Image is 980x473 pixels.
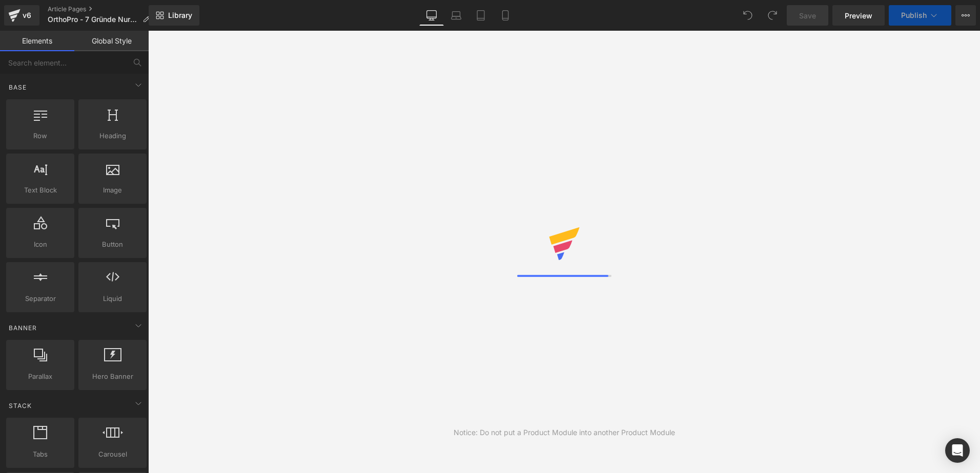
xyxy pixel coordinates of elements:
span: Save [799,10,816,21]
button: Publish [889,5,951,26]
span: Carousel [81,449,144,460]
span: Icon [9,239,71,250]
span: Library [168,11,192,20]
span: Tabs [9,449,71,460]
div: Notice: Do not put a Product Module into another Product Module [454,427,675,438]
button: More [955,5,976,26]
a: New Library [149,5,199,26]
span: Image [81,185,144,196]
span: Publish [901,11,927,19]
span: Banner [8,323,38,333]
a: Mobile [493,5,518,26]
span: Row [9,131,71,141]
a: Tablet [468,5,493,26]
button: Redo [762,5,783,26]
span: Text Block [9,185,71,196]
span: OrthoPro - 7 Gründe Nurses [48,15,138,24]
a: Global Style [74,31,149,51]
a: Preview [832,5,885,26]
span: Heading [81,131,144,141]
span: Stack [8,401,33,411]
a: Article Pages [48,5,158,13]
div: Open Intercom Messenger [945,438,970,463]
span: Liquid [81,293,144,304]
span: Hero Banner [81,371,144,382]
span: Preview [845,10,872,21]
span: Parallax [9,371,71,382]
span: Button [81,239,144,250]
button: Undo [738,5,758,26]
a: Desktop [419,5,444,26]
div: v6 [21,9,33,22]
span: Base [8,82,28,92]
span: Separator [9,293,71,304]
a: Laptop [444,5,468,26]
a: v6 [4,5,39,26]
